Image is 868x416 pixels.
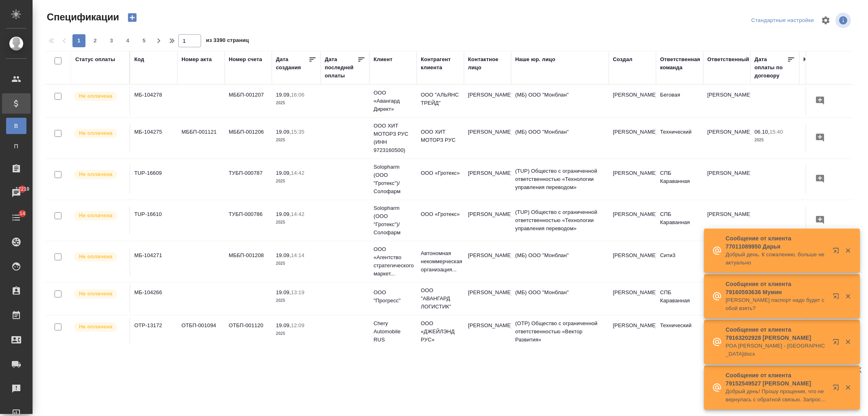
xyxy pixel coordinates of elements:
[421,286,460,311] p: ООО "АВАНГАРД ЛОГИСТИК"
[511,124,609,152] td: (МБ) ООО "Монблан"
[276,260,317,268] p: 2025
[276,177,317,185] p: 2025
[79,211,112,220] p: Не оплачена
[749,14,816,27] div: split button
[726,326,827,342] p: Сообщение от клиента 79163202928 [PERSON_NAME]
[421,128,460,144] p: ООО ХИТ МОТОРЗ РУС
[703,247,750,276] td: [PERSON_NAME]
[276,55,308,72] div: Дата создания
[276,92,291,98] p: 19.09,
[181,55,212,64] div: Номер акта
[656,87,703,115] td: Беговая
[726,280,827,296] p: Сообщение от клиента 79160593636 Мумин
[374,89,413,113] p: ООО «Авангард Директ»
[703,165,750,194] td: [PERSON_NAME]
[464,124,511,152] td: [PERSON_NAME]
[703,284,750,313] td: [PERSON_NAME]
[754,136,795,144] p: 2025
[130,165,177,194] td: TUP-16609
[276,330,317,338] p: 2025
[515,55,555,64] div: Наше юр. лицо
[79,253,112,261] p: Не оплачена
[421,210,460,218] p: ООО «Гротекс»
[374,319,413,344] p: Chery Automobile RUS
[726,234,827,251] p: Сообщение от клиента 77011089950 Дарья
[374,204,413,237] p: Solopharm (ООО "Гротекс")/Солофарм
[206,35,249,47] span: из 3390 страниц
[374,55,392,64] div: Клиент
[276,289,291,295] p: 19.09,
[291,322,304,328] p: 12:09
[726,387,827,404] p: Добрый день! Прошу прощения, что не вернулась с обратной связью. Запрос не актуален, воспользовала
[421,91,460,107] p: ООО "АЛЬЯНС ТРЕЙД"
[656,317,703,346] td: Технический
[79,129,112,137] p: Не оплачена
[130,206,177,235] td: TUP-16610
[105,37,118,45] span: 3
[828,288,847,308] button: Открыть в новой вкладке
[79,290,112,298] p: Не оплачена
[2,183,31,203] a: 12219
[121,34,134,47] button: 4
[726,296,827,313] p: [PERSON_NAME] паспорт надо будет собой взять?
[225,317,272,346] td: ОТБП-001120
[89,34,102,47] button: 2
[225,87,272,115] td: МББП-001207
[10,142,22,150] span: П
[511,204,609,237] td: (TUP) Общество с ограниченной ответственностью «Технологии управления переводом»
[177,317,225,346] td: ОТБП-001094
[726,251,827,267] p: Добрый день. К сожалению, больше не актуально
[122,11,142,24] button: Создать
[276,218,317,227] p: 2025
[2,207,31,228] a: 14
[130,124,177,152] td: МБ-104275
[130,247,177,276] td: МБ-104271
[15,209,30,218] span: 14
[511,87,609,115] td: (МБ) ООО "Монблан"
[291,92,304,98] p: 16:06
[10,122,22,130] span: В
[79,170,112,178] p: Не оплачена
[374,288,413,305] p: ООО "Прогресс"
[840,338,856,346] button: Закрыть
[828,379,847,399] button: Открыть в новой вкладке
[464,284,511,313] td: [PERSON_NAME]
[421,249,460,274] p: Автономная некоммерческая организация...
[225,206,272,235] td: ТУБП-000786
[177,124,225,152] td: МББП-001121
[660,55,700,72] div: Ответственная команда
[656,206,703,235] td: СПБ Караванная
[325,55,357,80] div: Дата последней оплаты
[291,129,304,135] p: 15:35
[276,129,291,135] p: 19.09,
[276,136,317,144] p: 2025
[421,169,460,177] p: ООО «Гротекс»
[656,165,703,194] td: СПБ Караванная
[374,245,413,278] p: ООО «Агентство стратегического маркет...
[511,284,609,313] td: (МБ) ООО "Монблан"
[105,34,118,47] button: 3
[225,165,272,194] td: ТУБП-000787
[468,55,507,72] div: Контактное лицо
[138,34,151,47] button: 5
[291,211,304,217] p: 14:42
[703,87,750,115] td: [PERSON_NAME]
[464,206,511,235] td: [PERSON_NAME]
[609,87,656,115] td: [PERSON_NAME]
[374,163,413,196] p: Solopharm (ООО "Гротекс")/Солофарм
[138,37,151,45] span: 5
[229,55,262,64] div: Номер счета
[276,322,291,328] p: 19.09,
[707,55,749,64] div: Ответственный
[613,55,632,64] div: Создал
[374,122,413,154] p: ООО ХИТ МОТОРЗ РУС (ИНН 9723160500)
[511,315,609,348] td: (OTP) Общество с ограниченной ответственностью «Вектор Развития»
[291,170,304,176] p: 14:42
[79,323,112,331] p: Не оплачена
[464,247,511,276] td: [PERSON_NAME]
[291,289,304,295] p: 13:19
[511,163,609,196] td: (TUP) Общество с ограниченной ответственностью «Технологии управления переводом»
[609,317,656,346] td: [PERSON_NAME]
[130,284,177,313] td: МБ-104266
[421,55,460,72] div: Контрагент клиента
